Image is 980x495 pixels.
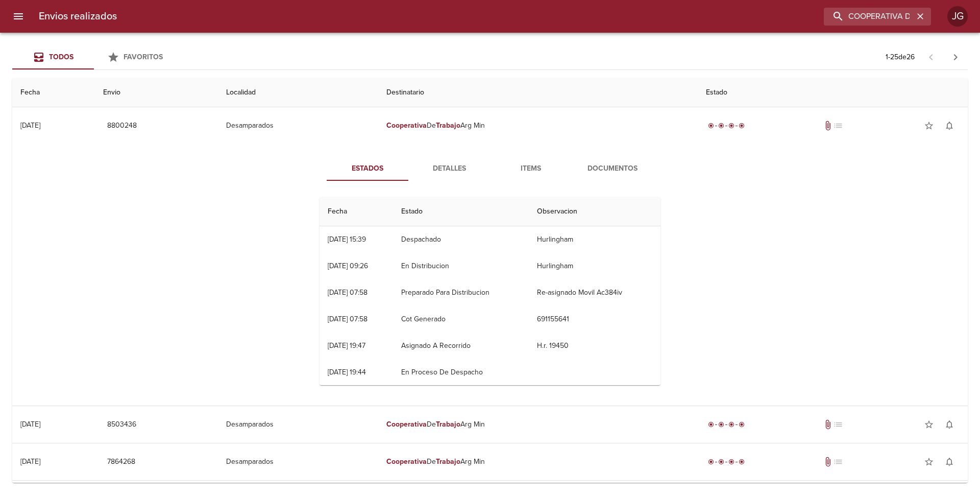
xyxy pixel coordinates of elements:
[718,421,724,428] span: radio_button_checked
[386,420,427,429] em: Cooperativa
[919,52,943,62] span: Pagina anterior
[436,420,460,429] em: Trabajo
[944,457,954,467] span: notifications_none
[20,121,40,130] div: [DATE]
[947,6,968,27] div: JG
[12,45,176,69] div: Tabs Envios
[386,121,427,130] em: Cooperativa
[947,6,968,27] div: Abrir información de usuario
[107,418,136,431] span: 8503436
[393,279,529,306] td: Preparado Para Distribucion
[393,359,529,386] td: En Proceso De Despacho
[12,78,95,107] th: Fecha
[103,116,141,135] button: 8800248
[218,107,378,144] td: Desamparados
[739,421,745,428] span: radio_button_checked
[529,226,660,253] td: Hurlingham
[529,253,660,279] td: Hurlingham
[698,78,968,107] th: Estado
[706,121,747,131] div: Entregado
[320,197,660,386] table: Tabla de seguimiento
[436,121,460,130] em: Trabajo
[823,121,833,131] span: Tiene documentos adjuntos
[95,78,218,107] th: Envio
[333,162,402,175] span: Estados
[833,419,843,430] span: No tiene pedido asociado
[708,459,714,465] span: radio_button_checked
[386,457,427,466] em: Cooperativa
[328,235,366,244] div: [DATE] 15:39
[328,262,368,270] div: [DATE] 09:26
[529,306,660,333] td: 691155641
[706,457,747,467] div: Entregado
[919,115,939,136] button: Agregar a favoritos
[320,197,393,226] th: Fecha
[939,414,960,435] button: Activar notificaciones
[378,406,698,443] td: De Arg Min
[328,315,367,323] div: [DATE] 07:58
[824,8,914,26] input: buscar
[393,253,529,279] td: En Distribucion
[414,162,484,175] span: Detalles
[944,419,954,430] span: notifications_none
[706,419,747,430] div: Entregado
[218,406,378,443] td: Desamparados
[924,457,934,467] span: star_border
[708,421,714,428] span: radio_button_checked
[20,457,40,466] div: [DATE]
[924,121,934,131] span: star_border
[529,333,660,359] td: H.r. 19450
[943,45,968,69] span: Pagina siguiente
[823,419,833,430] span: Tiene documentos adjuntos
[919,414,939,435] button: Agregar a favoritos
[378,443,698,480] td: De Arg Min
[327,156,653,181] div: Tabs detalle de guia
[924,419,934,430] span: star_border
[103,453,139,472] button: 7864268
[886,52,915,62] p: 1 - 25 de 26
[728,459,734,465] span: radio_button_checked
[919,452,939,472] button: Agregar a favoritos
[718,123,724,129] span: radio_button_checked
[328,288,367,297] div: [DATE] 07:58
[218,78,378,107] th: Localidad
[6,4,31,29] button: menu
[833,121,843,131] span: No tiene pedido asociado
[939,452,960,472] button: Activar notificaciones
[578,162,647,175] span: Documentos
[378,78,698,107] th: Destinatario
[328,368,366,376] div: [DATE] 19:44
[939,115,960,136] button: Activar notificaciones
[103,415,140,434] button: 8503436
[393,333,529,359] td: Asignado A Recorrido
[107,120,137,132] span: 8800248
[328,341,365,350] div: [DATE] 19:47
[393,306,529,333] td: Cot Generado
[393,226,529,253] td: Despachado
[823,457,833,467] span: Tiene documentos adjuntos
[728,421,734,428] span: radio_button_checked
[739,123,745,129] span: radio_button_checked
[20,420,40,429] div: [DATE]
[39,8,117,25] h6: Envios realizados
[124,53,163,61] span: Favoritos
[944,121,954,131] span: notifications_none
[529,279,660,306] td: Re-asignado Movil Ac384iv
[529,197,660,226] th: Observacion
[107,456,135,468] span: 7864268
[496,162,566,175] span: Items
[728,123,734,129] span: radio_button_checked
[708,123,714,129] span: radio_button_checked
[393,197,529,226] th: Estado
[436,457,460,466] em: Trabajo
[49,53,73,61] span: Todos
[218,443,378,480] td: Desamparados
[833,457,843,467] span: No tiene pedido asociado
[718,459,724,465] span: radio_button_checked
[739,459,745,465] span: radio_button_checked
[378,107,698,144] td: De Arg Min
